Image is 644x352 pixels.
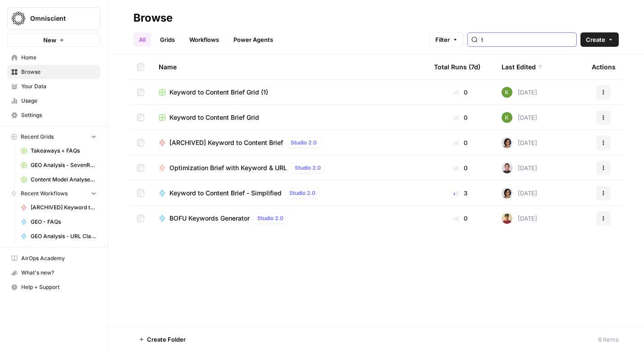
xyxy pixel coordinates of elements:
[7,266,100,280] button: What's new?
[289,189,315,197] span: Studio 2.0
[434,54,480,79] div: Total Runs (7d)
[159,213,420,224] a: BOFU Keywords GeneratorStudio 2.0
[31,147,96,155] span: Takeaways + FAQs
[133,332,191,347] button: Create Folder
[580,32,619,47] button: Create
[17,215,100,229] a: GEO - FAQs
[435,35,450,44] span: Filter
[155,32,180,47] a: Grids
[17,144,100,158] a: Takeaways + FAQs
[7,108,100,122] a: Settings
[502,137,512,148] img: 2ns17aq5gcu63ep90r8nosmzf02r
[434,163,487,172] div: 0
[7,79,100,94] a: Your Data
[257,214,283,222] span: Studio 2.0
[7,94,100,108] a: Usage
[295,164,321,172] span: Studio 2.0
[7,130,100,144] button: Recent Grids
[502,162,537,173] div: [DATE]
[502,87,537,98] div: [DATE]
[10,10,27,27] img: Omniscient Logo
[21,111,96,119] span: Settings
[159,54,420,79] div: Name
[31,218,96,226] span: GEO - FAQs
[502,188,512,199] img: 2ns17aq5gcu63ep90r8nosmzf02r
[228,32,279,47] a: Power Agents
[169,214,250,223] span: BOFU Keywords Generator
[17,172,100,187] a: Content Model Analyser + International
[43,36,56,45] span: New
[7,33,100,47] button: New
[17,200,100,215] a: [ARCHIVED] Keyword to Content Brief
[184,32,224,47] a: Workflows
[8,266,100,280] div: What's new?
[7,251,100,266] a: AirOps Academy
[147,335,186,344] span: Create Folder
[434,88,487,97] div: 0
[31,203,96,212] span: [ARCHIVED] Keyword to Content Brief
[291,139,317,147] span: Studio 2.0
[7,7,100,30] button: Workspace: Omniscient
[159,88,420,97] a: Keyword to Content Brief Grid (1)
[434,113,487,122] div: 0
[21,133,54,141] span: Recent Grids
[21,97,96,105] span: Usage
[502,112,512,123] img: lpvd4xs63a94ihunb7oo8ewbt041
[502,54,543,79] div: Last Edited
[7,65,100,79] a: Browse
[7,280,100,294] button: Help + Support
[21,54,96,62] span: Home
[21,82,96,90] span: Your Data
[133,11,173,25] div: Browse
[169,163,287,172] span: Optimization Brief with Keyword & URL
[21,254,96,262] span: AirOps Academy
[502,213,512,224] img: 2aj0zzttblp8szi0taxm0due3wj9
[21,190,68,198] span: Recent Workflows
[159,162,420,173] a: Optimization Brief with Keyword & URLStudio 2.0
[502,162,512,173] img: ldca96x3fqk96iahrrd7hy2ionxa
[169,113,259,122] span: Keyword to Content Brief Grid
[159,188,420,199] a: Keyword to Content Brief - SimplifiedStudio 2.0
[17,229,100,244] a: GEO Analysis - URL Classifier & Competitive Tagging
[133,32,151,47] a: All
[169,138,283,147] span: [ARCHIVED] Keyword to Content Brief
[21,283,96,291] span: Help + Support
[598,335,619,344] div: 6 Items
[429,32,464,47] button: Filter
[17,158,100,172] a: GEO Analysis - SevenRooms
[502,188,537,199] div: [DATE]
[169,88,268,97] span: Keyword to Content Brief Grid (1)
[592,54,616,79] div: Actions
[159,137,420,148] a: [ARCHIVED] Keyword to Content BriefStudio 2.0
[586,35,605,44] span: Create
[502,213,537,224] div: [DATE]
[502,137,537,148] div: [DATE]
[502,112,537,123] div: [DATE]
[30,14,85,23] span: Omniscient
[7,50,100,65] a: Home
[434,214,487,223] div: 0
[502,87,512,98] img: lpvd4xs63a94ihunb7oo8ewbt041
[31,232,96,240] span: GEO Analysis - URL Classifier & Competitive Tagging
[21,68,96,76] span: Browse
[169,189,282,198] span: Keyword to Content Brief - Simplified
[159,113,420,122] a: Keyword to Content Brief Grid
[7,187,100,200] button: Recent Workflows
[434,138,487,147] div: 0
[434,189,487,198] div: 3
[31,176,96,184] span: Content Model Analyser + International
[31,161,96,169] span: GEO Analysis - SevenRooms
[481,35,573,44] input: Search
